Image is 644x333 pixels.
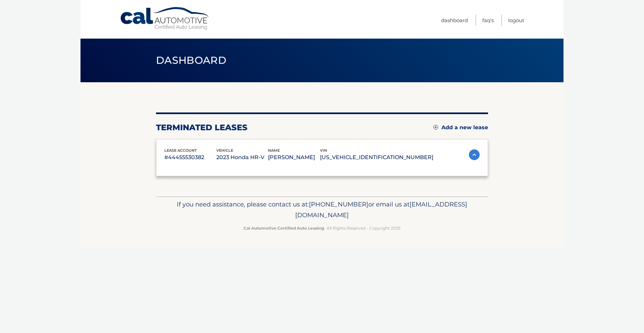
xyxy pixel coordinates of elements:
span: vin [320,148,327,153]
span: vehicle [216,148,233,153]
p: - All Rights Reserved - Copyright 2025 [160,225,484,232]
p: [US_VEHICLE_IDENTIFICATION_NUMBER] [320,153,433,162]
span: name [268,148,280,153]
a: FAQ's [482,15,494,26]
p: #44455530382 [164,153,216,162]
strong: Cal Automotive Certified Auto Leasing [244,226,324,231]
p: 2023 Honda HR-V [216,153,268,162]
h2: terminated leases [156,123,248,133]
span: [PHONE_NUMBER] [309,200,368,208]
span: lease account [164,148,197,153]
a: Add a new lease [433,124,488,131]
a: Cal Automotive [120,7,210,31]
a: Logout [508,15,524,26]
img: accordion-active.svg [469,149,480,160]
p: [PERSON_NAME] [268,153,320,162]
span: Dashboard [156,54,226,66]
a: Dashboard [441,15,468,26]
img: add.svg [433,125,438,130]
p: If you need assistance, please contact us at: or email us at [160,199,484,221]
